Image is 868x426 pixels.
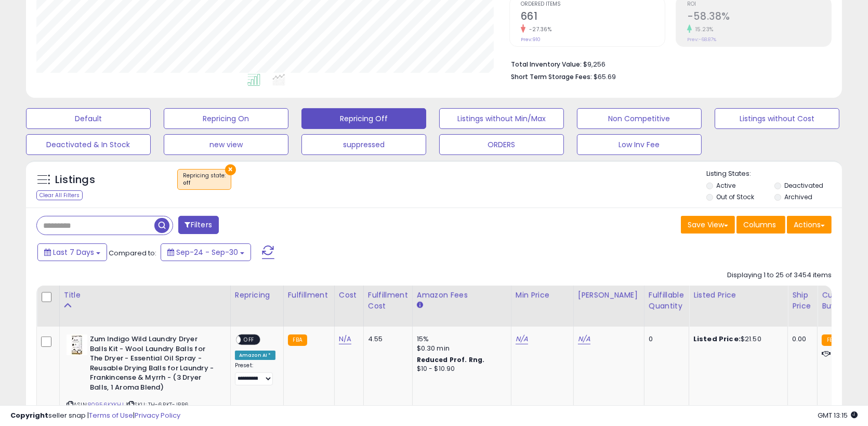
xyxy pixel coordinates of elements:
[37,243,107,261] button: Last 7 Days
[339,334,351,344] a: N/A
[135,410,180,420] a: Privacy Policy
[90,334,216,395] b: Zum Indigo Wild Laundry Dryer Balls Kit - Wool Laundry Balls for The Dryer - Essential Oil Spray ...
[521,36,541,43] small: Prev: 910
[339,290,359,301] div: Cost
[417,290,507,301] div: Amazon Fees
[183,172,226,187] span: Repricing state :
[109,248,156,258] span: Compared to:
[521,2,665,7] span: Ordered Items
[516,334,528,344] a: N/A
[235,290,279,301] div: Repricing
[577,134,702,155] button: Low Inv Fee
[792,290,813,312] div: Ship Price
[716,181,735,190] label: Active
[511,57,824,70] li: $9,256
[692,25,714,33] small: 15.23%
[439,134,564,155] button: ORDERS
[417,334,503,344] div: 15%
[715,108,839,129] button: Listings without Cost
[822,334,841,346] small: FBA
[417,365,503,373] div: $10 - $10.90
[164,108,288,129] button: Repricing On
[368,290,408,312] div: Fulfillment Cost
[126,401,189,409] span: | SKU: TH-6RKT-JPB6
[818,410,858,420] span: 2025-10-8 13:15 GMT
[578,334,590,344] a: N/A
[176,247,238,257] span: Sep-24 - Sep-30
[368,334,404,344] div: 4.55
[649,334,681,344] div: 0
[183,179,226,187] div: off
[26,134,151,155] button: Deactivated & In Stock
[235,351,275,360] div: Amazon AI *
[36,190,83,200] div: Clear All Filters
[161,243,251,261] button: Sep-24 - Sep-30
[178,216,219,234] button: Filters
[235,362,275,385] div: Preset:
[578,290,640,301] div: [PERSON_NAME]
[301,108,426,129] button: Repricing Off
[225,164,236,175] button: ×
[417,301,423,310] small: Amazon Fees.
[693,334,780,344] div: $21.50
[55,173,95,187] h5: Listings
[26,108,151,129] button: Default
[681,216,735,234] button: Save View
[164,134,288,155] button: new view
[727,270,832,280] div: Displaying 1 to 25 of 3454 items
[693,334,741,344] b: Listed Price:
[417,355,485,364] b: Reduced Prof. Rng.
[594,72,616,82] span: $65.69
[687,2,831,7] span: ROI
[649,290,685,312] div: Fulfillable Quantity
[53,247,94,257] span: Last 7 Days
[439,108,564,129] button: Listings without Min/Max
[716,192,754,201] label: Out of Stock
[417,344,503,353] div: $0.30 min
[88,401,124,409] a: B0956KXKHJ
[511,72,592,81] b: Short Term Storage Fees:
[792,334,809,344] div: 0.00
[10,410,48,420] strong: Copyright
[10,411,180,421] div: seller snap | |
[67,334,87,355] img: 41BTfjpSsPL._SL40_.jpg
[784,192,812,201] label: Archived
[743,220,776,230] span: Columns
[693,290,783,301] div: Listed Price
[737,216,785,234] button: Columns
[241,335,257,344] span: OFF
[521,10,665,24] h2: 661
[89,410,133,420] a: Terms of Use
[706,169,842,179] p: Listing States:
[687,10,831,24] h2: -58.38%
[577,108,702,129] button: Non Competitive
[525,25,552,33] small: -27.36%
[516,290,569,301] div: Min Price
[288,334,307,346] small: FBA
[787,216,832,234] button: Actions
[301,134,426,155] button: suppressed
[288,290,330,301] div: Fulfillment
[64,290,226,301] div: Title
[687,36,716,43] small: Prev: -68.87%
[511,60,582,69] b: Total Inventory Value:
[784,181,823,190] label: Deactivated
